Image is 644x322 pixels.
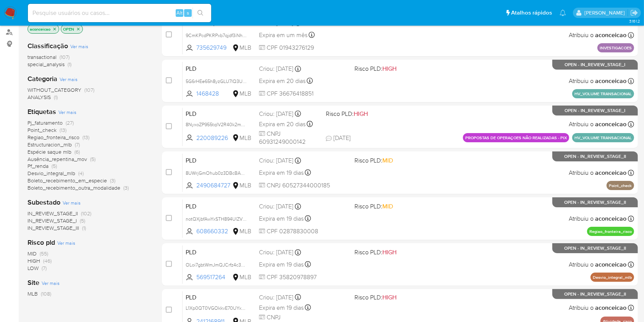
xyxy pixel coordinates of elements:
span: Atalhos rápidos [511,9,552,17]
span: s [187,9,189,16]
span: 3.161.2 [629,18,640,24]
a: Notificações [560,10,566,16]
a: Sair [630,9,638,17]
span: Alt [176,9,183,16]
button: search-icon [193,8,208,18]
input: Pesquise usuários ou casos... [28,8,211,18]
p: ana.conceicao@mercadolivre.com [584,9,628,16]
